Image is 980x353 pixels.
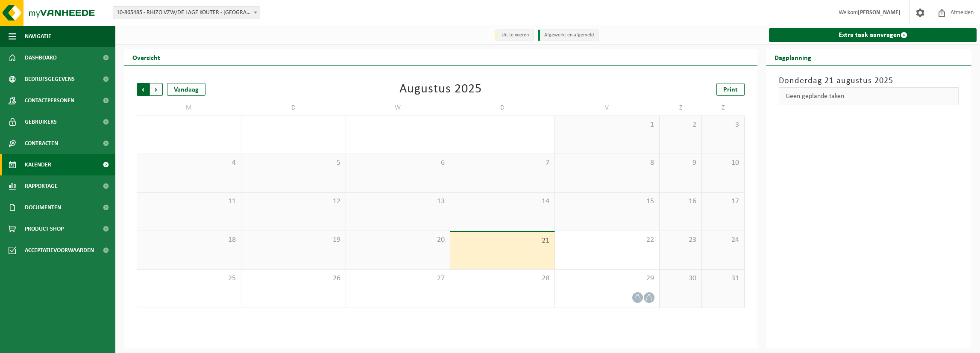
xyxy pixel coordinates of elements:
span: 5 [246,158,341,168]
span: Product Shop [25,218,64,240]
div: Vandaag [167,83,205,96]
span: 4 [141,158,237,168]
div: Augustus 2025 [399,83,482,96]
span: 19 [246,235,341,245]
span: Rapportage [25,175,58,197]
span: Volgende [150,83,163,96]
span: Gebruikers [25,111,57,133]
span: 2 [664,120,698,130]
a: Extra taak aanvragen [769,28,977,42]
span: 9 [664,158,698,168]
h2: Overzicht [124,49,169,65]
span: 31 [706,274,740,283]
span: Contracten [25,133,58,154]
strong: [PERSON_NAME] [858,9,901,16]
span: 27 [350,274,446,283]
span: Bedrijfsgegevens [25,68,75,90]
a: Print [716,83,745,96]
span: 21 [455,236,550,246]
span: Print [723,86,738,93]
span: 25 [141,274,237,283]
span: 14 [455,197,550,206]
span: 17 [706,197,740,206]
span: 22 [559,235,655,245]
span: 23 [664,235,698,245]
td: Z [660,100,702,116]
span: Vorige [137,83,150,96]
span: 26 [246,274,341,283]
span: 7 [455,158,550,168]
span: Kalender [25,154,51,175]
li: Afgewerkt en afgemeld [538,30,599,41]
td: W [346,100,451,116]
span: 6 [350,158,446,168]
div: Geen geplande taken [779,87,959,105]
span: Acceptatievoorwaarden [25,240,94,261]
span: Documenten [25,197,61,218]
td: D [450,100,555,116]
span: 28 [455,274,550,283]
h3: Donderdag 21 augustus 2025 [779,74,959,87]
span: 15 [559,197,655,206]
span: 8 [559,158,655,168]
span: 24 [706,235,740,245]
span: 12 [246,197,341,206]
span: 18 [141,235,237,245]
td: M [137,100,241,116]
span: Contactpersonen [25,90,74,111]
span: 3 [706,120,740,130]
span: 29 [559,274,655,283]
li: Uit te voeren [495,30,534,41]
td: Z [702,100,745,116]
span: 10-865485 - RHIZO VZW/DE LAGE KOUTER - KORTRIJK [113,7,260,19]
span: 20 [350,235,446,245]
span: 16 [664,197,698,206]
h2: Dagplanning [766,49,820,65]
td: V [555,100,660,116]
span: Navigatie [25,26,51,47]
span: Dashboard [25,47,57,68]
span: 30 [664,274,698,283]
td: D [241,100,346,116]
span: 10-865485 - RHIZO VZW/DE LAGE KOUTER - KORTRIJK [113,6,260,19]
span: 10 [706,158,740,168]
span: 1 [559,120,655,130]
span: 13 [350,197,446,206]
span: 11 [141,197,237,206]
